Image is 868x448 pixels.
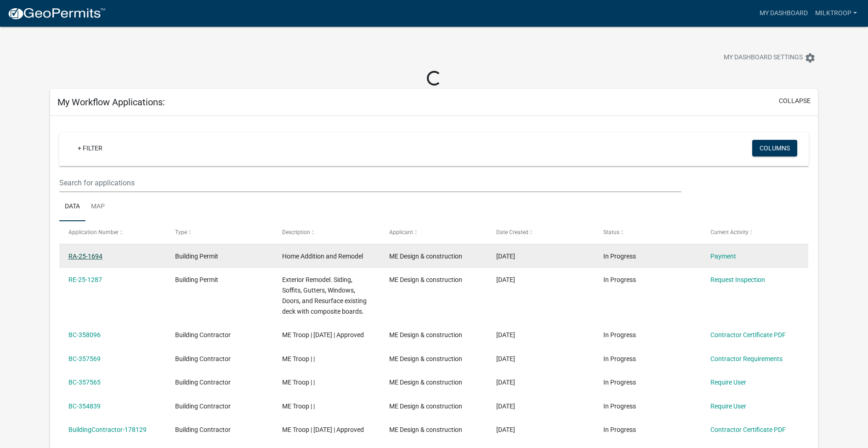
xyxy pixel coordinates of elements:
[724,52,803,63] span: My Dashboard Settings
[710,402,746,410] a: Require User
[68,229,119,235] span: Application Number
[488,221,595,243] datatable-header-cell: Date Created
[68,379,101,386] a: BC-357565
[175,253,218,260] span: Building Permit
[702,221,809,243] datatable-header-cell: Current Activity
[603,253,636,260] span: In Progress
[710,276,765,283] a: Request Inspection
[70,140,110,156] a: + Filter
[282,402,315,410] span: ME Troop | |
[166,221,273,243] datatable-header-cell: Type
[59,221,166,243] datatable-header-cell: Application Number
[282,253,363,260] span: Home Addition and Remodel
[710,229,749,235] span: Current Activity
[282,229,310,235] span: Description
[389,253,462,260] span: ME Design & construction
[175,402,231,410] span: Building Contractor
[68,426,147,433] a: BuildingContractor-178129
[273,221,380,243] datatable-header-cell: Description
[68,276,102,283] a: RE-25-1287
[595,221,702,243] datatable-header-cell: Status
[805,52,816,63] i: settings
[496,355,515,362] span: 01/02/2025
[811,5,861,22] a: milktroop
[175,379,231,386] span: Building Contractor
[603,355,636,362] span: In Progress
[175,276,218,283] span: Building Permit
[710,331,786,339] a: Contractor Certificate PDF
[57,97,165,108] h5: My Workflow Applications:
[282,355,315,362] span: ME Troop | |
[389,229,413,235] span: Applicant
[496,402,515,410] span: 12/31/2024
[710,253,736,260] a: Payment
[68,355,101,362] a: BC-357569
[389,426,462,433] span: ME Design & construction
[710,379,746,386] a: Require User
[716,49,823,67] button: My Dashboard Settingssettings
[603,379,636,386] span: In Progress
[752,140,797,156] button: Columns
[779,96,811,106] button: collapse
[389,276,462,283] span: ME Design & construction
[175,331,231,339] span: Building Contractor
[389,402,462,410] span: ME Design & construction
[282,379,315,386] span: ME Troop | |
[85,192,110,222] a: Map
[175,355,231,362] span: Building Contractor
[68,331,101,339] a: BC-358096
[68,253,102,260] a: RA-25-1694
[59,192,85,222] a: Data
[59,173,681,192] input: Search for applications
[603,229,619,235] span: Status
[389,379,462,386] span: ME Design & construction
[603,276,636,283] span: In Progress
[496,253,515,260] span: 09/07/2025
[603,331,636,339] span: In Progress
[496,379,515,386] span: 01/02/2025
[496,276,515,283] span: 07/15/2025
[756,5,811,22] a: My Dashboard
[603,426,636,433] span: In Progress
[68,402,101,410] a: BC-354839
[496,229,528,235] span: Date Created
[496,426,515,433] span: 10/04/2023
[710,355,783,362] a: Contractor Requirements
[389,355,462,362] span: ME Design & construction
[175,229,187,235] span: Type
[282,331,364,339] span: ME Troop | 01/02/2025 | Approved
[389,331,462,339] span: ME Design & construction
[710,426,786,433] a: Contractor Certificate PDF
[282,426,364,433] span: ME Troop | 01/01/2024 | Approved
[603,402,636,410] span: In Progress
[380,221,488,243] datatable-header-cell: Applicant
[282,276,367,315] span: Exterior Remodel. Siding, Soffits, Gutters, Windows, Doors, and Resurface existing deck with comp...
[175,426,231,433] span: Building Contractor
[496,331,515,339] span: 01/02/2025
